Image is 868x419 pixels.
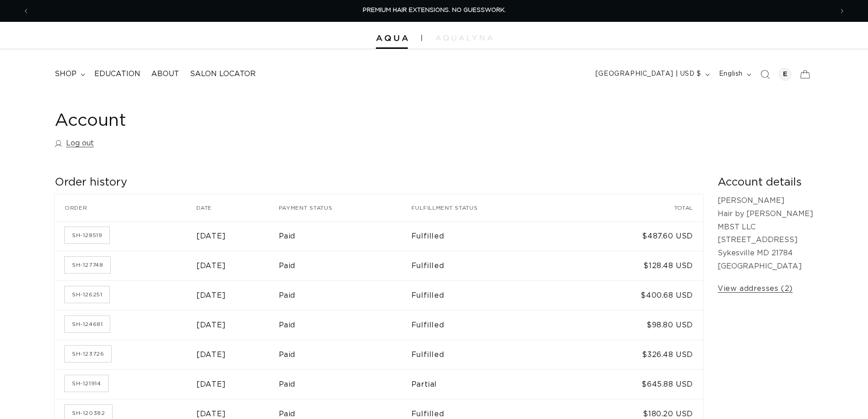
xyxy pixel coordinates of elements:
[196,194,278,222] th: Date
[411,280,570,310] td: Fulfilled
[570,222,703,251] td: $487.60 USD
[185,64,261,84] a: Salon Locator
[714,66,755,83] button: English
[279,222,411,251] td: Paid
[596,69,701,79] span: [GEOGRAPHIC_DATA] | USD $
[590,66,714,83] button: [GEOGRAPHIC_DATA] | USD $
[151,69,179,79] span: About
[190,69,256,79] span: Salon Locator
[196,351,226,358] time: [DATE]
[65,316,110,332] a: Order number SH-124681
[719,69,743,79] span: English
[49,64,89,84] summary: shop
[279,369,411,399] td: Paid
[65,257,110,273] a: Order number SH-127748
[196,233,226,240] time: [DATE]
[411,369,570,399] td: Partial
[146,64,185,84] a: About
[570,340,703,369] td: $326.48 USD
[279,280,411,310] td: Paid
[436,35,493,41] img: aqualyna.com
[755,64,775,84] summary: Search
[94,69,140,79] span: Education
[411,194,570,222] th: Fulfillment status
[196,381,226,388] time: [DATE]
[55,194,196,222] th: Order
[65,346,111,362] a: Order number SH-123726
[196,292,226,299] time: [DATE]
[411,222,570,251] td: Fulfilled
[65,375,108,392] a: Order number SH-121914
[196,262,226,269] time: [DATE]
[832,2,852,20] button: Next announcement
[363,7,506,13] span: PREMIUM HAIR EXTENSIONS. NO GUESSWORK.
[570,369,703,399] td: $645.88 USD
[411,340,570,369] td: Fulfilled
[65,227,109,243] a: Order number SH-128519
[196,321,226,329] time: [DATE]
[55,69,77,79] span: shop
[55,137,94,150] a: Log out
[196,410,226,418] time: [DATE]
[718,194,813,273] p: [PERSON_NAME] Hair by [PERSON_NAME] MBST LLC [STREET_ADDRESS] Sykesville MD 21784 [GEOGRAPHIC_DATA]
[376,35,408,41] img: Aqua Hair Extensions
[55,176,703,190] h2: Order history
[411,251,570,280] td: Fulfilled
[55,110,813,132] h1: Account
[16,2,36,20] button: Previous announcement
[570,280,703,310] td: $400.68 USD
[65,286,109,303] a: Order number SH-126251
[570,194,703,222] th: Total
[570,251,703,280] td: $128.48 USD
[279,340,411,369] td: Paid
[411,310,570,340] td: Fulfilled
[279,251,411,280] td: Paid
[718,176,813,190] h2: Account details
[89,64,146,84] a: Education
[570,310,703,340] td: $98.80 USD
[718,282,793,295] a: View addresses (2)
[279,194,411,222] th: Payment status
[279,310,411,340] td: Paid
